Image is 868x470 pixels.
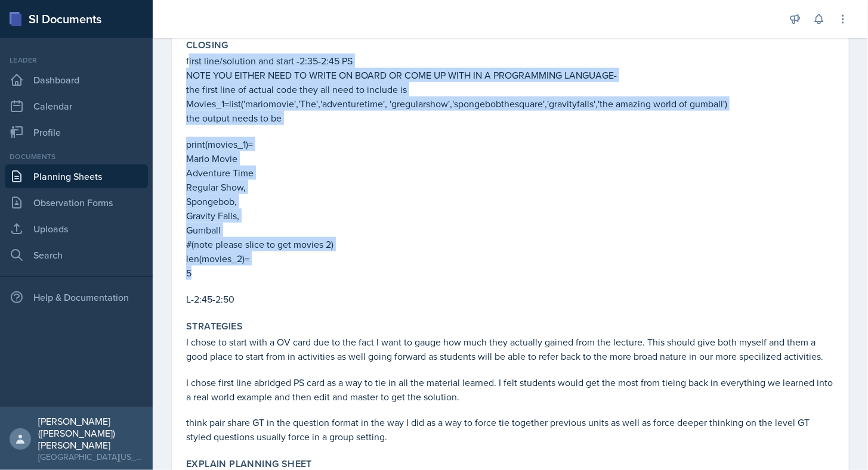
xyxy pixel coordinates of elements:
[186,375,835,404] p: I chose first line abridged PS card as a way to tie in all the material learned. I felt students ...
[186,137,835,151] p: print(movies_1)=
[186,266,835,280] p: 5
[186,54,835,68] p: first line/solution and start -2:35-2:45 PS
[186,208,835,223] p: Gravity Falls,
[5,151,148,162] div: Documents
[186,151,835,166] p: Mario Movie
[186,223,835,237] p: Gumball
[186,180,835,194] p: Regular Show,
[5,68,148,92] a: Dashboard
[5,94,148,118] a: Calendar
[5,164,148,188] a: Planning Sheets
[5,217,148,241] a: Uploads
[5,285,148,309] div: Help & Documentation
[5,191,148,214] a: Observation Forms
[186,320,243,332] label: Strategies
[5,243,148,267] a: Search
[186,416,835,444] p: think pair share GT in the question format in the way I did as a way to force tie together previo...
[186,82,835,97] p: the first line of actual code they all need to include is
[186,335,835,363] p: I chose to start with a OV card due to the fact I want to gauge how much they actually gained fro...
[186,237,835,251] p: #(note please slice to get movies 2)
[5,55,148,66] div: Leader
[186,292,835,306] p: L-2:45-2:50
[186,111,835,125] p: the output needs to be
[38,415,143,451] div: [PERSON_NAME] ([PERSON_NAME]) [PERSON_NAME]
[186,68,835,82] p: NOTE YOU EITHER NEED TO WRITE ON BOARD OR COME UP WITH IN A PROGRAMMING LANGUAGE-
[186,166,835,180] p: Adventure Time
[5,120,148,144] a: Profile
[186,194,835,208] p: Spongebob,
[186,251,835,266] p: len(movies_2)=
[186,97,835,111] p: Movies_1=list('mariomovie','The','adventuretime', 'gregularshow','spongebobthesquare','gravityfal...
[38,451,143,463] div: [GEOGRAPHIC_DATA][US_STATE]
[186,39,228,51] label: Closing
